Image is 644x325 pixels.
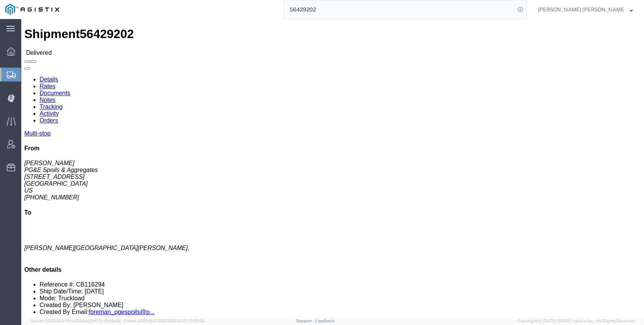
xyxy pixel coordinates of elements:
[21,19,644,317] iframe: FS Legacy Container
[30,319,121,323] span: Server: 2025.16.0-1ffcc23b9e2
[518,318,635,324] span: Copyright © [DATE]-[DATE] Agistix Inc., All Rights Reserved
[315,319,335,323] a: Feedback
[538,5,624,14] span: Kayte Bray Dogali
[296,319,315,323] a: Support
[124,319,205,323] span: Client: 2025.16.0-1592391
[174,319,205,323] span: [DATE] 12:25:34
[5,4,59,15] img: logo
[90,319,121,323] span: [DATE] 12:29:29
[284,0,515,19] input: Search for shipment number, reference number
[538,5,633,14] button: [PERSON_NAME] [PERSON_NAME]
